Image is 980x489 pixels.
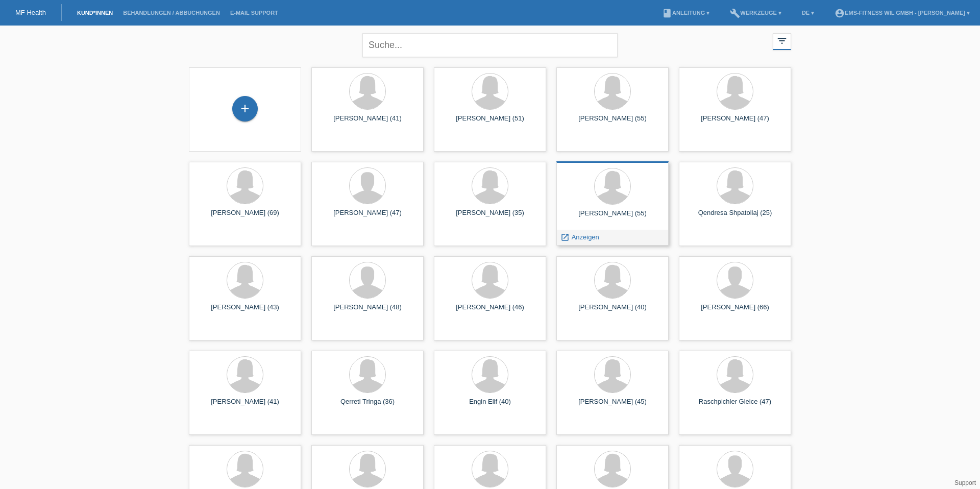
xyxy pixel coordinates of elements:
div: Qendresa Shpatollaj (25) [687,209,783,225]
div: [PERSON_NAME] (51) [442,114,538,131]
div: [PERSON_NAME] (46) [442,303,538,320]
a: MF Health [15,9,46,16]
div: [PERSON_NAME] (66) [687,303,783,320]
div: Kund*in hinzufügen [233,100,257,117]
div: [PERSON_NAME] (41) [197,398,293,414]
div: Engin Elif (40) [442,398,538,414]
input: Suche... [362,33,618,57]
div: [PERSON_NAME] (47) [320,209,415,225]
a: buildWerkzeuge ▾ [725,10,787,16]
i: launch [560,233,570,242]
div: [PERSON_NAME] (69) [197,209,293,225]
a: DE ▾ [797,10,819,16]
i: book [662,8,672,18]
a: Kund*innen [72,10,118,16]
a: Support [954,479,976,486]
i: build [730,8,740,18]
a: account_circleEMS-Fitness Wil GmbH - [PERSON_NAME] ▾ [829,10,975,16]
span: Anzeigen [572,233,599,241]
a: E-Mail Support [225,10,283,16]
i: account_circle [835,8,845,18]
div: [PERSON_NAME] (41) [320,114,415,131]
a: launch Anzeigen [560,233,599,241]
div: [PERSON_NAME] (40) [565,303,660,320]
div: [PERSON_NAME] (35) [442,209,538,225]
div: [PERSON_NAME] (45) [565,398,660,414]
div: [PERSON_NAME] (55) [565,209,660,226]
div: [PERSON_NAME] (48) [320,303,415,320]
a: Behandlungen / Abbuchungen [118,10,225,16]
a: bookAnleitung ▾ [657,10,715,16]
i: filter_list [776,35,788,46]
div: [PERSON_NAME] (47) [687,114,783,131]
div: Qerreti Tringa (36) [320,398,415,414]
div: [PERSON_NAME] (43) [197,303,293,320]
div: [PERSON_NAME] (55) [565,114,660,131]
div: Raschpichler Gleice (47) [687,398,783,414]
